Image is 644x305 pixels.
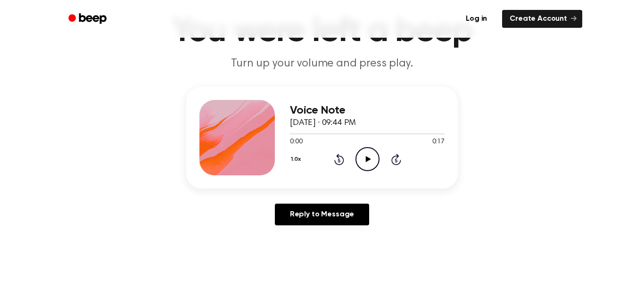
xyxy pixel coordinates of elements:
[290,119,356,127] span: [DATE] · 09:44 PM
[456,8,496,30] a: Log in
[62,10,115,28] a: Beep
[290,151,304,167] button: 1.0x
[141,56,503,72] p: Turn up your volume and press play.
[432,137,445,147] span: 0:17
[290,137,302,147] span: 0:00
[290,104,445,117] h3: Voice Note
[502,10,582,28] a: Create Account
[275,204,369,225] a: Reply to Message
